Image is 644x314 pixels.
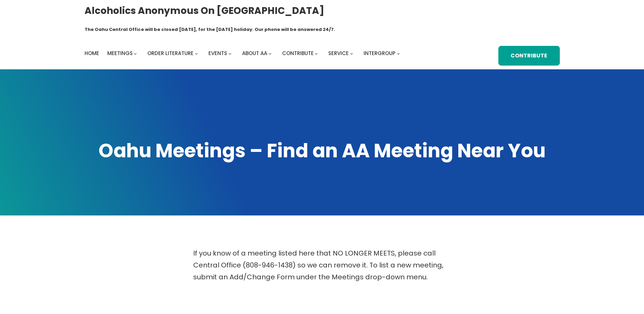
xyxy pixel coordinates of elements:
a: Alcoholics Anonymous on [GEOGRAPHIC_DATA] [85,2,324,19]
a: Contribute [282,49,314,58]
a: Intergroup [364,49,395,58]
h1: Oahu Meetings – Find an AA Meeting Near You [85,138,560,164]
span: Order Literature [147,50,194,57]
a: Service [328,49,349,58]
span: Contribute [282,50,314,57]
button: About AA submenu [269,52,272,55]
button: Service submenu [350,52,353,55]
button: Contribute submenu [315,52,318,55]
a: Contribute [498,46,559,66]
a: Home [85,49,99,58]
button: Intergroup submenu [397,52,400,55]
span: Events [208,50,227,57]
span: Intergroup [364,50,395,57]
button: Order Literature submenu [195,52,198,55]
span: About AA [242,50,267,57]
button: Events submenu [228,52,232,55]
a: Meetings [107,49,133,58]
span: Home [85,50,99,57]
span: Meetings [107,50,133,57]
nav: Intergroup [85,49,402,58]
a: Events [208,49,227,58]
a: About AA [242,49,267,58]
button: Meetings submenu [134,52,137,55]
p: If you know of a meeting listed here that NO LONGER MEETS, please call Central Office (808-946-14... [193,247,451,283]
h1: The Oahu Central Office will be closed [DATE], for the [DATE] holiday. Our phone will be answered... [85,26,335,33]
span: Service [328,50,349,57]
